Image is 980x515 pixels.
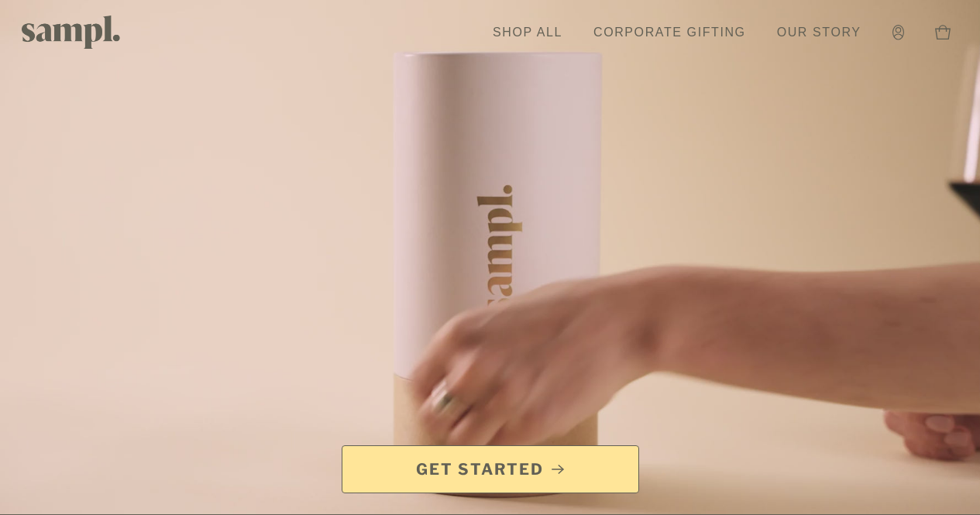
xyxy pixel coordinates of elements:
a: Corporate Gifting [586,15,754,50]
a: Get Started [342,445,639,493]
span: Get Started [416,458,544,480]
a: Our Story [769,15,869,50]
a: Shop All [485,15,570,50]
img: Sampl logo [22,15,121,49]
